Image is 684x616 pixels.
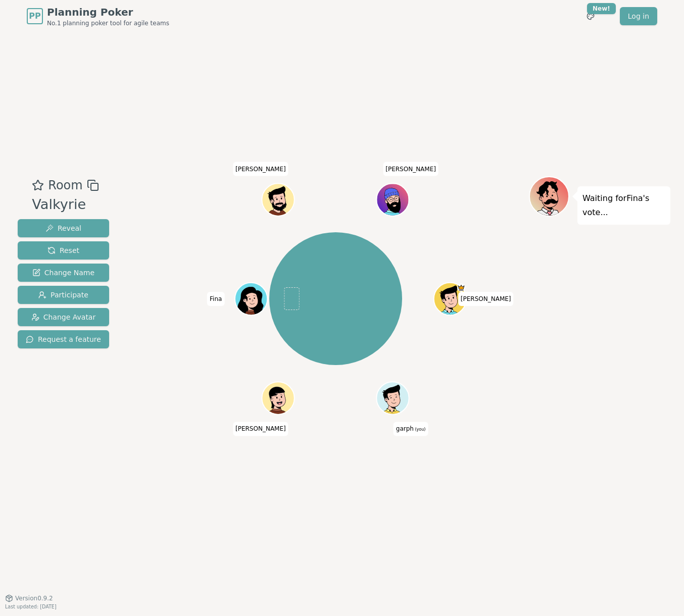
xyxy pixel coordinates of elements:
button: New! [581,7,600,25]
span: Maanya is the host [457,283,465,291]
span: No.1 planning poker tool for agile teams [47,19,169,27]
span: Room [48,176,82,194]
div: Valkyrie [32,194,99,215]
span: Click to change your name [394,422,428,436]
span: Reset [47,245,79,255]
button: Reset [18,241,109,260]
span: Request a feature [26,334,101,344]
div: New! [587,3,616,14]
span: Click to change your name [383,162,438,176]
span: Planning Poker [47,5,169,19]
a: PPPlanning PokerNo.1 planning poker tool for agile teams [27,5,169,27]
a: Log in [620,7,657,25]
button: Click to change your avatar [378,383,408,413]
span: Click to change your name [233,162,288,176]
button: Add as favourite [32,176,44,194]
button: Reveal [18,219,109,237]
span: Last updated: [DATE] [5,604,57,609]
span: Click to change your name [458,292,514,306]
span: Change Avatar [31,312,96,322]
p: Waiting for Fina 's vote... [582,191,665,220]
span: Change Name [32,268,94,278]
span: Click to change your name [207,292,224,306]
button: Version0.9.2 [5,594,53,602]
span: Version 0.9.2 [15,594,53,602]
button: Participate [18,286,109,304]
span: Click to change your name [233,422,288,436]
button: Change Name [18,264,109,282]
span: PP [29,10,40,22]
span: Participate [38,290,88,300]
span: Reveal [45,223,81,233]
span: (you) [414,427,426,432]
button: Request a feature [18,330,109,348]
button: Change Avatar [18,308,109,326]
